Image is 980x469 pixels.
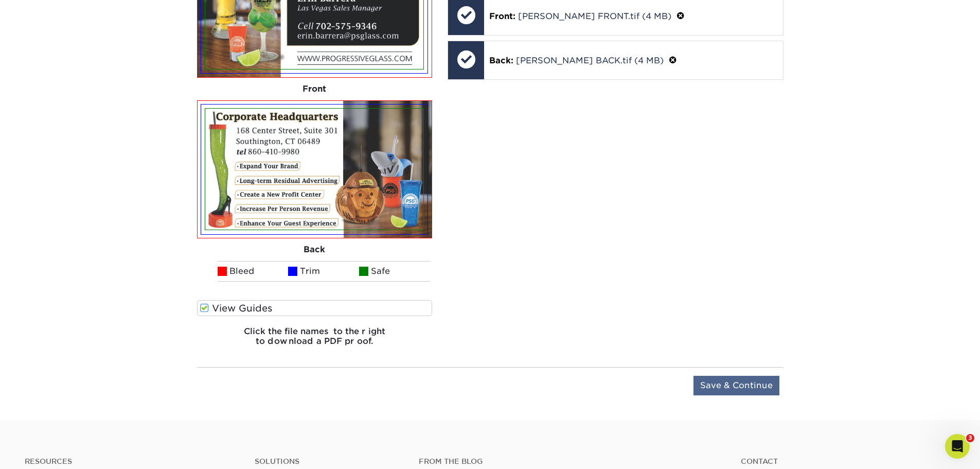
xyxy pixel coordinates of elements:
li: Bleed [218,261,289,282]
span: Front: [489,11,515,21]
div: Back [197,238,433,261]
div: Front [197,78,433,100]
span: 3 [966,434,974,442]
h4: From the Blog [419,457,713,466]
li: Trim [288,261,359,282]
h4: Resources [25,457,239,466]
h6: Click the file names to the right to download a PDF proof. [197,326,433,354]
a: Contact [741,457,955,466]
a: [PERSON_NAME] BACK.tif (4 MB) [516,56,664,65]
h4: Solutions [255,457,403,466]
input: Save & Continue [693,376,779,395]
li: Safe [359,261,430,282]
a: [PERSON_NAME] FRONT.tif (4 MB) [518,11,671,21]
label: View Guides [197,300,433,316]
span: Back: [489,56,513,65]
iframe: Intercom live chat [945,434,970,459]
